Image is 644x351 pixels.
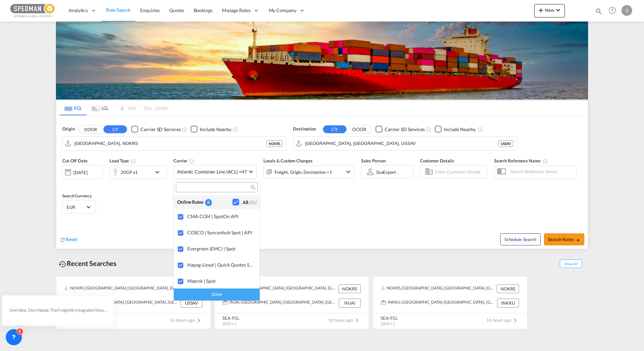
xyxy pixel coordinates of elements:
div: All [243,199,256,206]
div: Online Rates [177,199,205,206]
div: Evergreen (EMC) | Spot [187,246,254,251]
span: (26) [248,199,256,205]
div: 8 [205,199,212,206]
div: Maersk | Spot [187,278,254,284]
div: Done [174,288,260,300]
div: CMA CGM | SpotOn API [187,213,254,219]
div: Hapag-Lloyd | Quick Quotes Spot [187,262,254,268]
md-icon: icon-magnify [250,185,255,190]
div: COSCO | Synconhub Spot | API [187,230,254,235]
md-checkbox: Checkbox No Ink [232,199,256,206]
